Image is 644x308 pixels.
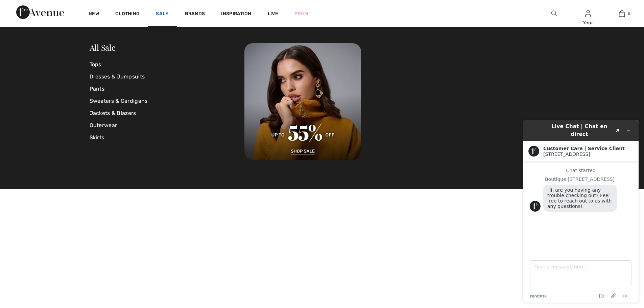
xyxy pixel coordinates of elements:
div: Your [571,19,604,26]
a: Live [268,10,278,17]
a: New [89,11,99,18]
a: Brands [185,11,205,18]
a: Clothing [115,11,140,18]
a: Sign In [585,10,591,17]
img: My Bag [619,9,625,18]
a: Skirts [90,132,245,144]
a: Tops [90,58,245,71]
a: Prom [294,10,308,17]
a: 5 [605,9,638,18]
iframe: Find more information here [518,115,644,308]
a: Pants [90,83,245,95]
span: 5 [628,10,630,17]
img: 1ère Avenue [16,5,64,19]
a: Sale [156,11,168,18]
a: Jackets & Blazers [90,107,245,119]
a: All Sale [90,42,116,53]
a: Sweaters & Cardigans [90,95,245,107]
img: search the website [551,9,557,18]
img: 250825113019_d881a28ff8cb6.jpg [244,43,361,160]
img: My Info [585,9,591,18]
span: Chat [15,5,29,11]
span: Inspiration [221,11,251,18]
a: Dresses & Jumpsuits [90,71,245,83]
a: Outerwear [90,119,245,132]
